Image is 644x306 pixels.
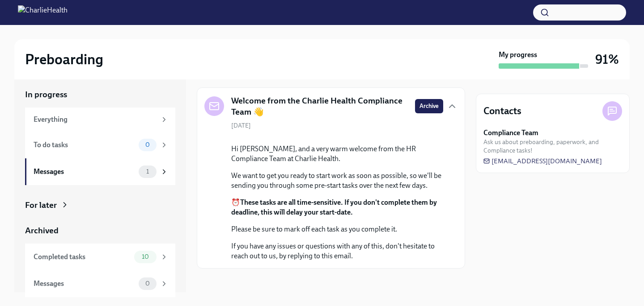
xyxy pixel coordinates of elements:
[25,225,175,236] a: Archived
[34,279,135,289] div: Messages
[483,157,602,165] a: [EMAIL_ADDRESS][DOMAIN_NAME]
[34,167,135,177] div: Messages
[140,141,155,148] span: 0
[231,144,443,164] p: Hi [PERSON_NAME], and a very warm welcome from the HR Compliance Team at Charlie Health.
[415,99,443,113] button: Archive
[483,104,521,118] h4: Contacts
[34,252,131,262] div: Completed tasks
[231,198,437,216] strong: These tasks are all time-sensitive. If you don't complete them by deadline, this will delay your ...
[25,199,57,211] div: For later
[25,132,175,158] a: To do tasks0
[231,95,408,118] h5: Welcome from the Charlie Health Compliance Team 👋
[25,89,175,100] a: In progress
[499,50,537,60] strong: My progress
[136,253,154,260] span: 10
[231,198,443,217] p: ⏰
[140,280,155,287] span: 0
[25,158,175,185] a: Messages1
[483,138,622,155] span: Ask us about preboarding, paperwork, and Compliance tasks!
[141,168,154,175] span: 1
[25,199,175,211] a: For later
[25,50,103,68] h2: Preboarding
[231,171,443,190] p: We want to get you ready to start work as soon as possible, so we'll be sending you through some ...
[25,270,175,297] a: Messages0
[34,140,135,150] div: To do tasks
[25,244,175,270] a: Completed tasks10
[231,241,443,261] p: If you have any issues or questions with any of this, don't hesitate to reach out to us, by reply...
[483,128,538,138] strong: Compliance Team
[231,121,251,130] span: [DATE]
[595,51,619,67] h3: 91%
[34,115,157,124] div: Everything
[231,224,443,234] p: Please be sure to mark off each task as you complete it.
[18,5,68,20] img: CharlieHealth
[25,108,175,132] a: Everything
[419,102,439,111] span: Archive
